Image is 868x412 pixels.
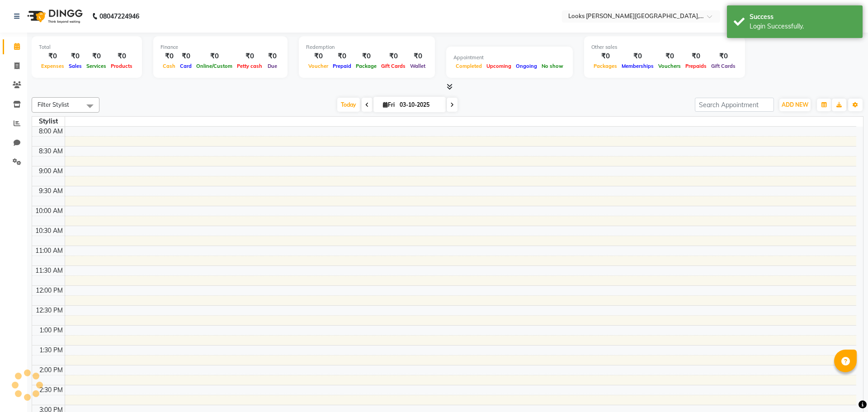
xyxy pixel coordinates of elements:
span: Card [178,63,194,69]
span: Services [84,63,108,69]
span: Vouchers [656,63,683,69]
div: ₹0 [330,51,354,62]
div: 1:30 PM [38,346,65,355]
span: Upcoming [484,63,514,69]
span: Prepaid [330,63,354,69]
div: Stylist [32,117,65,126]
div: 10:00 AM [33,206,65,216]
div: ₹0 [39,51,66,62]
div: ₹0 [354,51,379,62]
div: ₹0 [379,51,408,62]
span: Memberships [619,63,656,69]
span: No show [539,63,566,69]
div: ₹0 [656,51,683,62]
div: 12:00 PM [34,286,65,295]
span: Petty cash [235,63,264,69]
span: Fri [381,101,397,108]
span: Products [108,63,135,69]
b: 08047224946 [99,4,139,29]
div: ₹0 [683,51,709,62]
div: Other sales [591,43,738,51]
div: ₹0 [84,51,108,62]
div: ₹0 [108,51,135,62]
div: Login Successfully. [750,22,856,31]
div: Appointment [453,54,566,62]
span: Today [337,98,360,112]
div: Finance [160,43,280,51]
div: 11:30 AM [33,266,65,275]
span: Sales [66,63,84,69]
div: 9:00 AM [37,166,65,176]
div: ₹0 [194,51,235,62]
div: 9:30 AM [37,186,65,196]
span: Gift Cards [379,63,408,69]
div: ₹0 [408,51,428,62]
div: ₹0 [178,51,194,62]
button: ADD NEW [779,99,811,111]
div: 8:00 AM [37,127,65,136]
span: Filter Stylist [38,101,69,108]
div: 11:00 AM [33,246,65,256]
span: Ongoing [514,63,539,69]
span: Cash [160,63,178,69]
img: logo [23,4,85,29]
span: Online/Custom [194,63,235,69]
div: ₹0 [264,51,280,62]
div: Success [750,12,856,22]
div: ₹0 [160,51,178,62]
span: Prepaids [683,63,709,69]
div: ₹0 [591,51,619,62]
span: Gift Cards [709,63,738,69]
div: Total [39,43,135,51]
div: ₹0 [709,51,738,62]
div: ₹0 [66,51,84,62]
span: ADD NEW [782,101,808,108]
span: Expenses [39,63,66,69]
div: ₹0 [306,51,330,62]
input: 2025-10-03 [397,98,442,112]
div: 12:30 PM [34,306,65,315]
div: 8:30 AM [37,147,65,156]
div: 10:30 AM [33,226,65,236]
span: Wallet [408,63,428,69]
div: 2:30 PM [38,385,65,395]
input: Search Appointment [695,98,774,112]
div: Redemption [306,43,428,51]
div: ₹0 [619,51,656,62]
span: Voucher [306,63,330,69]
span: Due [265,63,279,69]
span: Package [354,63,379,69]
div: ₹0 [235,51,264,62]
div: 2:00 PM [38,365,65,375]
span: Completed [453,63,484,69]
span: Packages [591,63,619,69]
div: 1:00 PM [38,326,65,335]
